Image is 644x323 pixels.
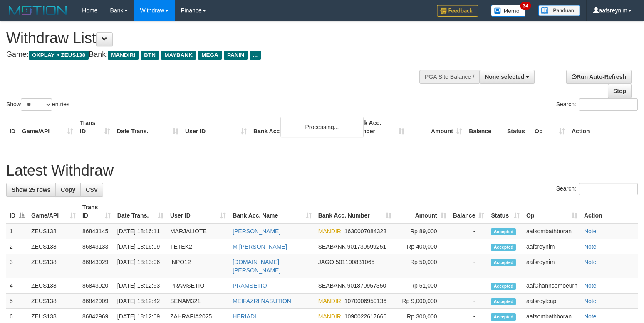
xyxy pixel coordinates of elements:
label: Search: [556,183,638,195]
span: Copy [61,186,75,193]
a: CSV [80,183,103,197]
a: HERIADI [233,313,256,320]
th: Action [581,200,638,223]
span: Copy 1070006959136 to clipboard [344,298,386,304]
a: Copy [55,183,81,197]
td: aafChannsomoeurn [523,278,581,294]
span: Copy 1630007084323 to clipboard [344,228,386,235]
img: MOTION_logo.png [6,4,69,17]
span: None selected [485,73,524,80]
td: - [450,278,488,294]
th: Bank Acc. Name: activate to sort column ascending [229,200,315,223]
td: 86842909 [79,294,114,309]
span: PANIN [224,51,248,60]
td: ZEUS138 [28,239,79,254]
th: ID: activate to sort column descending [6,200,28,223]
td: Rp 51,000 [395,278,450,294]
td: - [450,239,488,254]
span: Copy 1090022617666 to clipboard [344,313,386,320]
th: Date Trans.: activate to sort column ascending [114,200,167,223]
td: - [450,294,488,309]
select: Showentries [21,98,52,111]
input: Search: [579,183,638,195]
div: Processing... [280,117,364,137]
a: Note [584,313,597,320]
img: panduan.png [538,5,580,16]
img: Feedback.jpg [437,5,478,17]
td: 2 [6,239,28,254]
th: Trans ID: activate to sort column ascending [79,200,114,223]
span: MANDIRI [108,51,139,60]
td: 86843029 [79,254,114,278]
th: Op: activate to sort column ascending [523,200,581,223]
th: Date Trans. [114,115,182,139]
td: aafsreynim [523,254,581,278]
td: ZEUS138 [28,278,79,294]
span: Accepted [491,244,516,251]
th: Bank Acc. Number [350,115,408,139]
a: Note [584,228,597,235]
th: Amount: activate to sort column ascending [395,200,450,223]
a: Note [584,282,597,289]
td: aafsreyleap [523,294,581,309]
a: Run Auto-Refresh [566,70,632,84]
span: CSV [86,186,98,193]
td: INPO12 [167,254,229,278]
span: BTN [141,51,159,60]
td: aafsreynim [523,239,581,254]
td: PRAMSETIO [167,278,229,294]
span: Show 25 rows [12,186,50,193]
td: Rp 89,000 [395,223,450,239]
a: Stop [608,84,632,98]
span: MEGA [198,51,222,60]
span: SEABANK [318,243,346,250]
a: [DOMAIN_NAME][PERSON_NAME] [233,259,280,274]
a: [PERSON_NAME] [233,228,280,235]
label: Search: [556,98,638,111]
th: Balance: activate to sort column ascending [450,200,488,223]
th: User ID: activate to sort column ascending [167,200,229,223]
td: 86843133 [79,239,114,254]
span: MANDIRI [318,298,343,304]
span: Accepted [491,298,516,305]
td: [DATE] 18:16:11 [114,223,167,239]
th: Op [531,115,568,139]
h1: Latest Withdraw [6,162,638,179]
img: Button%20Memo.svg [491,5,526,17]
td: TETEK2 [167,239,229,254]
span: Accepted [491,283,516,290]
th: Balance [466,115,504,139]
span: 34 [520,2,531,10]
td: 86843145 [79,223,114,239]
td: Rp 50,000 [395,254,450,278]
td: MARJALIOTE [167,223,229,239]
span: JAGO [318,259,334,265]
td: 1 [6,223,28,239]
span: OXPLAY > ZEUS138 [29,51,89,60]
td: 3 [6,254,28,278]
button: None selected [479,70,535,84]
td: [DATE] 18:13:06 [114,254,167,278]
div: PGA Site Balance / [419,70,479,84]
td: - [450,223,488,239]
span: Accepted [491,259,516,266]
th: Game/API: activate to sort column ascending [28,200,79,223]
th: ID [6,115,19,139]
th: Bank Acc. Number: activate to sort column ascending [315,200,395,223]
th: Status [504,115,531,139]
td: 4 [6,278,28,294]
td: - [450,254,488,278]
td: aafsombathboran [523,223,581,239]
td: [DATE] 18:16:09 [114,239,167,254]
a: M [PERSON_NAME] [233,243,287,250]
td: ZEUS138 [28,223,79,239]
span: SEABANK [318,282,346,289]
th: Trans ID [77,115,114,139]
span: MAYBANK [161,51,196,60]
th: User ID [182,115,250,139]
span: Copy 901730599251 to clipboard [347,243,386,250]
th: Action [568,115,638,139]
a: MEIFAZRI NASUTION [233,298,291,304]
a: PRAMSETIO [233,282,267,289]
span: Copy 901870957350 to clipboard [347,282,386,289]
